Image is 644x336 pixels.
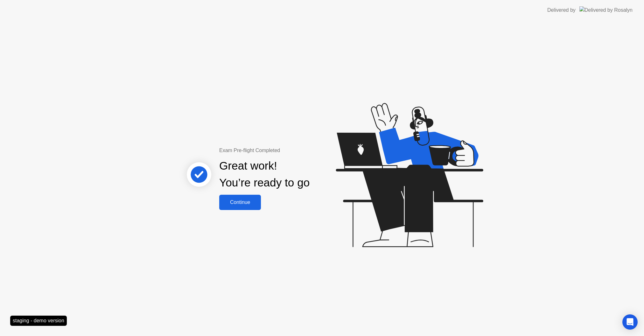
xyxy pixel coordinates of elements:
[547,6,576,14] div: Delivered by
[10,316,67,326] div: staging - demo version
[622,314,638,330] div: Open Intercom Messenger
[219,147,351,154] div: Exam Pre-flight Completed
[221,199,259,205] div: Continue
[219,195,261,210] button: Continue
[579,6,633,14] img: Delivered by Rosalyn
[219,157,310,191] div: Great work! You’re ready to go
